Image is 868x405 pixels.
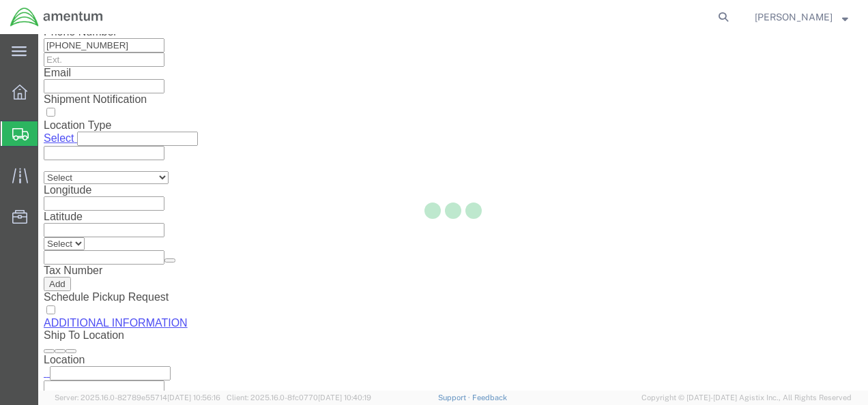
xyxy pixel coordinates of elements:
[227,393,371,402] span: Client: 2025.16.0-8fc0770
[10,7,104,27] img: logo
[641,392,852,404] span: Copyright © [DATE]-[DATE] Agistix Inc., All Rights Reserved
[754,9,849,25] button: [PERSON_NAME]
[318,393,371,402] span: [DATE] 10:40:19
[755,10,833,25] span: Kyle Recor
[167,393,220,402] span: [DATE] 10:56:16
[438,393,472,402] a: Support
[55,393,220,402] span: Server: 2025.16.0-82789e55714
[472,393,507,402] a: Feedback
